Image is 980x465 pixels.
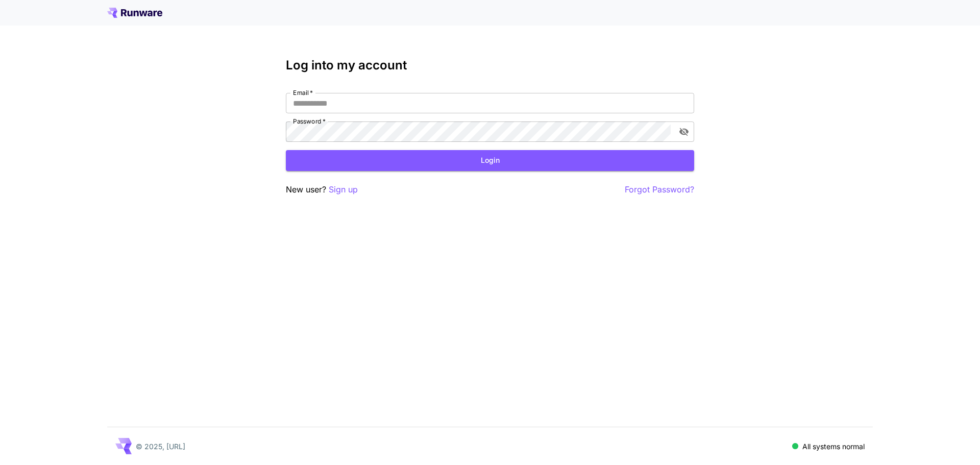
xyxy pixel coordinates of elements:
[329,183,358,196] button: Sign up
[293,88,313,97] label: Email
[625,183,694,196] button: Forgot Password?
[675,123,693,141] button: toggle password visibility
[293,117,326,126] label: Password
[286,58,694,72] h3: Log into my account
[286,183,358,196] p: New user?
[802,441,865,452] p: All systems normal
[136,441,185,452] p: © 2025, [URL]
[286,150,694,171] button: Login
